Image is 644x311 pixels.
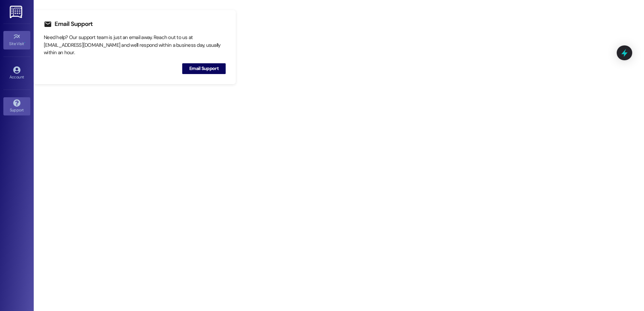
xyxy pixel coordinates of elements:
[3,64,30,82] a: Account
[189,65,219,72] span: Email Support
[3,31,30,49] a: Site Visit •
[3,97,30,115] a: Support
[24,40,25,45] span: •
[44,34,226,57] div: Need help? Our support team is just an email away. Reach out to us at [EMAIL_ADDRESS][DOMAIN_NAME...
[182,63,226,74] button: Email Support
[55,20,93,28] h3: Email Support
[10,6,24,18] img: ResiDesk Logo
